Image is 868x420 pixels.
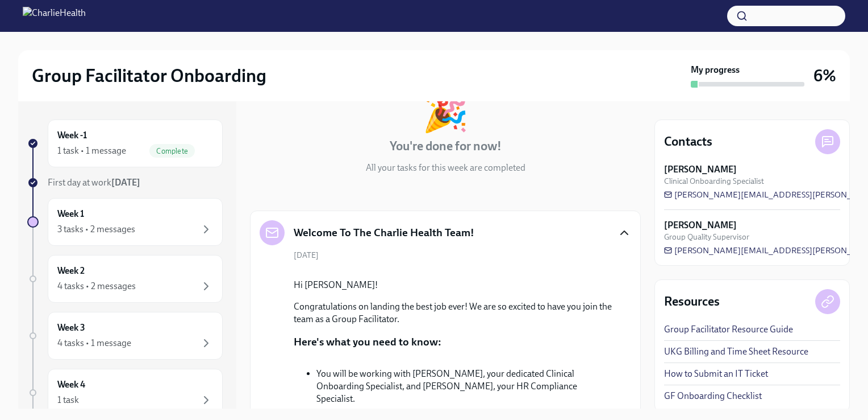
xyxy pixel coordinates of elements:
[27,120,223,167] a: Week -11 task • 1 messageComplete
[664,390,762,402] a: GF Onboarding Checklist
[111,177,140,188] strong: [DATE]
[294,250,319,261] span: [DATE]
[813,65,836,86] h3: 6%
[57,208,84,220] h6: Week 1
[27,369,223,417] a: Week 41 task
[27,312,223,360] a: Week 34 tasks • 1 message
[48,177,140,188] span: First day at work
[294,300,613,326] p: Congratulations on landing the best job ever! We are so excited to have you join the team as a Gr...
[57,129,87,142] h6: Week -1
[32,64,266,87] h2: Group Facilitator Onboarding
[422,93,469,131] div: 🎉
[664,293,720,310] h4: Resources
[664,323,793,336] a: Group Facilitator Resource Guide
[390,138,502,155] h4: You're done for now!
[57,280,136,293] div: 4 tasks • 2 messages
[294,225,474,240] h5: Welcome To The Charlie Health Team!
[27,198,223,246] a: Week 13 tasks • 2 messages
[57,337,131,349] div: 4 tasks • 1 message
[57,322,85,334] h6: Week 3
[664,345,808,358] a: UKG Billing and Time Sheet Resource
[57,265,85,277] h6: Week 2
[691,64,740,76] strong: My progress
[664,219,737,232] strong: [PERSON_NAME]
[294,335,441,349] p: Here's what you need to know:
[57,394,79,406] div: 1 task
[149,147,195,155] span: Complete
[57,223,135,236] div: 3 tasks • 2 messages
[366,162,525,174] p: All your tasks for this week are completed
[57,378,85,391] h6: Week 4
[664,133,712,150] h4: Contacts
[27,176,223,189] a: First day at work[DATE]
[664,176,764,187] span: Clinical Onboarding Specialist
[294,279,613,291] p: Hi [PERSON_NAME]!
[23,7,86,25] img: CharlieHealth
[316,368,613,405] p: You will be working with [PERSON_NAME], your dedicated Clinical Onboarding Specialist, and [PERSO...
[664,232,749,242] span: Group Quality Supervisor
[664,368,768,380] a: How to Submit an IT Ticket
[27,255,223,303] a: Week 24 tasks • 2 messages
[57,145,126,157] div: 1 task • 1 message
[664,163,737,176] strong: [PERSON_NAME]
